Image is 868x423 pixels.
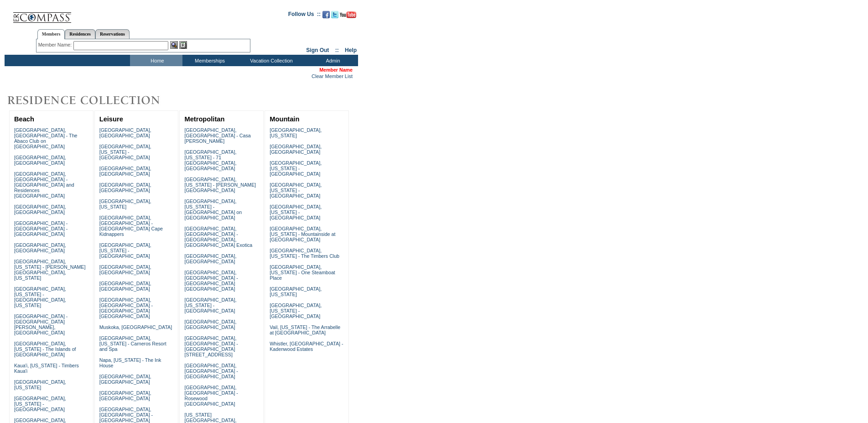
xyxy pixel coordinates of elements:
a: [GEOGRAPHIC_DATA], [US_STATE] - [PERSON_NAME][GEOGRAPHIC_DATA], [US_STATE] [14,259,86,281]
img: Subscribe to our YouTube Channel [340,11,356,18]
a: Muskoka, [GEOGRAPHIC_DATA] [99,324,172,330]
a: [GEOGRAPHIC_DATA], [GEOGRAPHIC_DATA] [184,319,236,330]
a: [GEOGRAPHIC_DATA], [GEOGRAPHIC_DATA] - [GEOGRAPHIC_DATA] [GEOGRAPHIC_DATA] [99,297,153,319]
a: [GEOGRAPHIC_DATA], [GEOGRAPHIC_DATA] - [GEOGRAPHIC_DATA] [99,407,153,423]
img: Destinations by Exclusive Resorts [5,91,182,110]
a: [GEOGRAPHIC_DATA], [US_STATE] - [GEOGRAPHIC_DATA] [270,160,322,177]
a: [GEOGRAPHIC_DATA], [GEOGRAPHIC_DATA] - Rosewood [GEOGRAPHIC_DATA] [184,385,238,407]
a: Reservations [95,29,130,39]
a: [GEOGRAPHIC_DATA], [US_STATE] - Carneros Resort and Spa [99,335,166,352]
a: Subscribe to our YouTube Channel [340,14,356,19]
a: [GEOGRAPHIC_DATA], [GEOGRAPHIC_DATA] - [GEOGRAPHIC_DATA] [GEOGRAPHIC_DATA] [184,270,238,292]
a: [GEOGRAPHIC_DATA], [GEOGRAPHIC_DATA] - [GEOGRAPHIC_DATA], [GEOGRAPHIC_DATA] Exotica [184,226,252,248]
a: [GEOGRAPHIC_DATA], [US_STATE] - [GEOGRAPHIC_DATA] [99,242,151,259]
a: [GEOGRAPHIC_DATA], [GEOGRAPHIC_DATA] [14,155,66,166]
a: Members [37,29,65,39]
a: [GEOGRAPHIC_DATA], [GEOGRAPHIC_DATA] [99,374,151,385]
img: View [170,41,178,49]
a: [GEOGRAPHIC_DATA], [US_STATE] - [GEOGRAPHIC_DATA] [270,182,322,198]
a: [GEOGRAPHIC_DATA] - [GEOGRAPHIC_DATA] - [GEOGRAPHIC_DATA] [14,220,68,237]
a: Clear [312,73,323,79]
a: Follow us on Twitter [331,14,338,19]
a: [GEOGRAPHIC_DATA], [GEOGRAPHIC_DATA] [99,390,151,401]
td: Memberships [182,55,235,66]
img: Compass Home [12,5,72,23]
td: Home [130,55,182,66]
img: Follow us on Twitter [331,11,338,18]
a: [GEOGRAPHIC_DATA], [US_STATE] [270,127,322,138]
a: [GEOGRAPHIC_DATA], [US_STATE] - [GEOGRAPHIC_DATA] [184,297,236,313]
a: Whistler, [GEOGRAPHIC_DATA] - Kadenwood Estates [270,341,343,352]
a: [GEOGRAPHIC_DATA], [US_STATE] [270,286,322,297]
a: Napa, [US_STATE] - The Ink House [99,357,161,368]
a: Beach [14,115,34,123]
a: [GEOGRAPHIC_DATA], [US_STATE] [14,379,66,390]
a: [GEOGRAPHIC_DATA], [US_STATE] - The Islands of [GEOGRAPHIC_DATA] [14,341,76,357]
a: Vail, [US_STATE] - The Arrabelle at [GEOGRAPHIC_DATA] [270,324,340,335]
a: [GEOGRAPHIC_DATA], [US_STATE] - [GEOGRAPHIC_DATA] [270,204,322,220]
a: Residences [65,29,95,39]
a: [GEOGRAPHIC_DATA], [GEOGRAPHIC_DATA] [99,127,151,138]
a: [GEOGRAPHIC_DATA], [US_STATE] - [GEOGRAPHIC_DATA] on [GEOGRAPHIC_DATA] [184,198,242,220]
a: [GEOGRAPHIC_DATA], [GEOGRAPHIC_DATA] [14,242,66,253]
span: :: [335,47,339,53]
a: Become our fan on Facebook [322,14,330,19]
a: [GEOGRAPHIC_DATA], [US_STATE] - [PERSON_NAME][GEOGRAPHIC_DATA] [184,177,256,193]
td: Vacation Collection [235,55,306,66]
a: [GEOGRAPHIC_DATA], [GEOGRAPHIC_DATA] [99,182,151,193]
div: Member Name: [38,41,73,49]
a: Member List [325,73,353,79]
a: Leisure [99,115,123,123]
a: [GEOGRAPHIC_DATA], [GEOGRAPHIC_DATA] - Casa [PERSON_NAME] [184,127,250,144]
a: [GEOGRAPHIC_DATA], [GEOGRAPHIC_DATA] - [GEOGRAPHIC_DATA] [184,363,238,379]
a: [GEOGRAPHIC_DATA] - [GEOGRAPHIC_DATA][PERSON_NAME], [GEOGRAPHIC_DATA] [14,313,68,335]
a: Mountain [270,115,299,123]
a: [GEOGRAPHIC_DATA], [GEOGRAPHIC_DATA] - The Abaco Club on [GEOGRAPHIC_DATA] [14,127,78,149]
a: [GEOGRAPHIC_DATA], [GEOGRAPHIC_DATA] [99,166,151,177]
a: [GEOGRAPHIC_DATA], [US_STATE] - [GEOGRAPHIC_DATA], [US_STATE] [14,286,66,308]
a: [GEOGRAPHIC_DATA], [US_STATE] - [GEOGRAPHIC_DATA] [14,396,66,412]
a: [GEOGRAPHIC_DATA], [US_STATE] - [GEOGRAPHIC_DATA] [270,303,322,319]
a: [GEOGRAPHIC_DATA], [GEOGRAPHIC_DATA] - [GEOGRAPHIC_DATA] and Residences [GEOGRAPHIC_DATA] [14,171,74,198]
a: [GEOGRAPHIC_DATA], [GEOGRAPHIC_DATA] - [GEOGRAPHIC_DATA][STREET_ADDRESS] [184,335,238,357]
td: Admin [306,55,358,66]
a: [GEOGRAPHIC_DATA], [GEOGRAPHIC_DATA] [99,264,151,275]
img: Reservations [179,41,187,49]
a: [GEOGRAPHIC_DATA], [US_STATE] - The Timbers Club [270,248,339,259]
img: Become our fan on Facebook [322,11,330,18]
a: [GEOGRAPHIC_DATA], [US_STATE] - 71 [GEOGRAPHIC_DATA], [GEOGRAPHIC_DATA] [184,149,236,171]
a: [GEOGRAPHIC_DATA], [US_STATE] - Mountainside at [GEOGRAPHIC_DATA] [270,226,335,242]
a: Metropolitan [184,115,224,123]
a: [GEOGRAPHIC_DATA], [GEOGRAPHIC_DATA] [184,253,236,264]
a: [GEOGRAPHIC_DATA], [GEOGRAPHIC_DATA] [14,204,66,215]
a: [GEOGRAPHIC_DATA], [US_STATE] - [GEOGRAPHIC_DATA] [99,144,151,160]
a: Sign Out [306,47,329,53]
a: [GEOGRAPHIC_DATA], [US_STATE] - One Steamboat Place [270,264,335,281]
td: Follow Us :: [288,10,321,21]
a: [GEOGRAPHIC_DATA], [GEOGRAPHIC_DATA] [270,144,322,155]
a: [GEOGRAPHIC_DATA], [GEOGRAPHIC_DATA] - [GEOGRAPHIC_DATA] Cape Kidnappers [99,215,163,237]
a: Help [345,47,357,53]
a: Kaua'i, [US_STATE] - Timbers Kaua'i [14,363,79,374]
a: [GEOGRAPHIC_DATA], [GEOGRAPHIC_DATA] [99,281,151,292]
span: Member Name [319,67,353,73]
a: [GEOGRAPHIC_DATA], [US_STATE] [99,198,151,209]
